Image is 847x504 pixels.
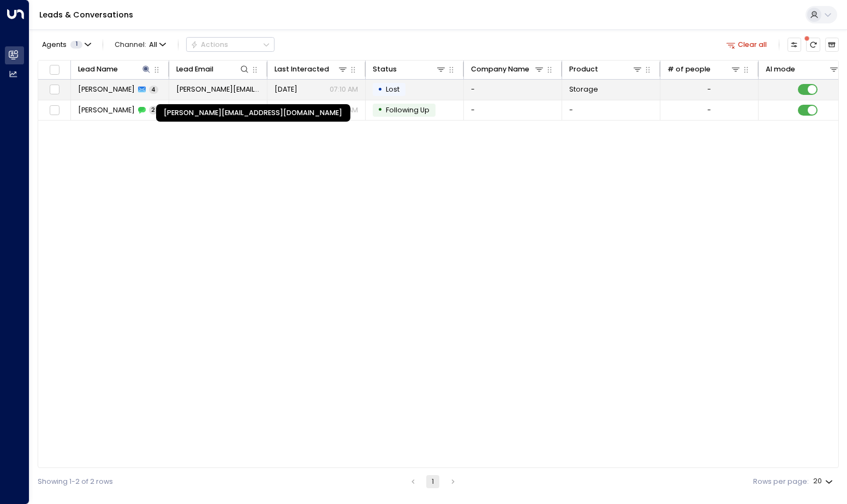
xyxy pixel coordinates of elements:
div: Lead Email [176,63,250,75]
span: Following Up [386,105,430,115]
div: - [707,105,711,115]
div: - [707,85,711,94]
span: 2 [149,106,158,114]
div: Last Interacted [275,63,349,75]
p: 07:10 AM [330,85,358,94]
td: - [464,100,562,121]
div: Company Name [471,63,545,75]
span: Lost [386,85,399,94]
span: Channel: [111,38,170,51]
button: Channel:All [111,38,170,51]
nav: pagination navigation [406,475,461,488]
div: Last Interacted [275,63,329,75]
div: # of people [667,63,711,75]
div: • [378,101,383,118]
div: Product [569,63,643,75]
div: [PERSON_NAME][EMAIL_ADDRESS][DOMAIN_NAME] [156,104,350,122]
div: Lead Email [176,63,213,75]
button: Archived Leads [825,38,839,51]
div: Actions [190,40,228,49]
span: Sam.gibbons20@hotmail.co.uk [176,85,260,94]
div: • [378,81,383,98]
div: Button group with a nested menu [186,37,275,52]
span: All [149,41,157,49]
span: Sam Gibbons [78,105,135,115]
div: Company Name [471,63,529,75]
button: Customize [788,38,801,51]
div: Status [373,63,447,75]
td: - [562,100,660,121]
div: # of people [667,63,742,75]
button: Agents1 [38,38,94,51]
div: Lead Name [78,63,152,75]
span: 4 [149,86,158,94]
span: Sam Gibbons [78,85,135,94]
span: Toggle select row [48,104,61,117]
div: AI mode [766,63,795,75]
button: Clear all [723,38,771,51]
span: Toggle select row [48,83,61,96]
span: Toggle select all [48,63,61,76]
div: Status [373,63,397,75]
div: 20 [813,474,835,489]
div: Showing 1-2 of 2 rows [38,477,113,487]
td: - [464,80,562,100]
button: page 1 [426,475,439,488]
a: Leads & Conversations [39,9,133,20]
span: Sep 13, 2025 [275,85,297,94]
div: AI mode [766,63,840,75]
label: Rows per page: [753,477,809,487]
span: There are new threads available. Refresh the grid to view the latest updates. [806,38,820,51]
div: Product [569,63,598,75]
span: 1 [70,41,82,49]
div: Lead Name [78,63,118,75]
span: Agents [42,41,67,49]
span: Storage [569,85,598,94]
button: Actions [186,37,275,52]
